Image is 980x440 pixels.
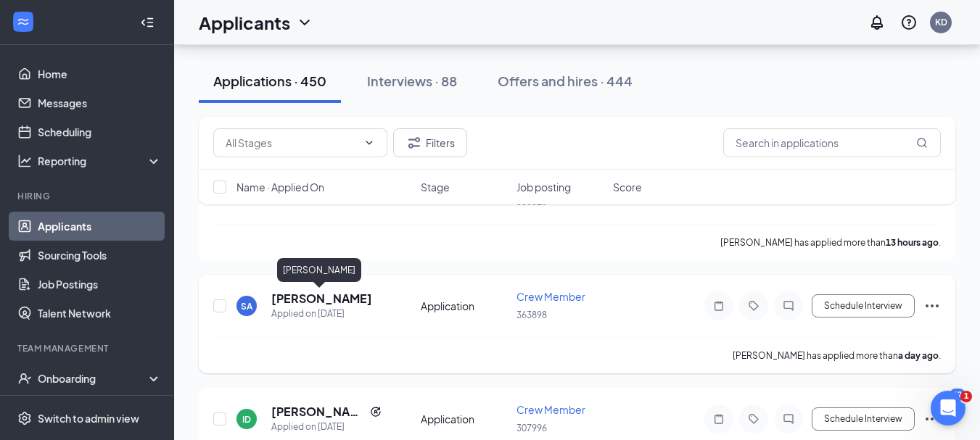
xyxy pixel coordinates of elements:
div: Switch to admin view [38,411,139,426]
p: [PERSON_NAME] has applied more than . [720,236,941,249]
div: [PERSON_NAME] [277,258,361,282]
svg: ChevronDown [363,137,375,149]
svg: Filter [405,134,423,151]
div: Applied on [DATE] [271,307,372,321]
h5: [PERSON_NAME] Desire [271,404,364,420]
h5: [PERSON_NAME] [271,291,372,307]
span: Stage [421,180,450,194]
span: 307996 [516,423,547,433]
svg: Note [710,300,728,312]
svg: Ellipses [923,297,941,315]
svg: Settings [17,411,32,426]
h1: Applicants [199,10,290,35]
svg: QuestionInfo [900,14,918,31]
div: SA [241,300,252,312]
a: Job Postings [38,270,162,299]
div: Hiring [17,190,159,202]
a: Team [38,393,162,422]
span: 1 [960,391,972,402]
a: Scheduling [38,117,162,146]
span: Crew Member [516,290,585,303]
svg: MagnifyingGlass [916,137,928,149]
div: 62 [950,389,965,401]
svg: UserCheck [17,371,32,386]
svg: ChevronDown [296,14,313,31]
a: Messages [38,88,162,117]
input: All Stages [226,135,358,151]
div: Team Management [17,342,159,354]
div: Interviews · 88 [367,72,457,90]
svg: Notifications [868,14,886,31]
div: ID [242,413,251,426]
svg: Note [710,413,728,425]
span: Crew Member [516,403,585,416]
a: Applicants [38,212,162,241]
div: Application [421,412,508,426]
div: Offers and hires · 444 [498,72,633,90]
a: Sourcing Tools [38,241,162,270]
span: 363898 [516,310,547,320]
b: a day ago [898,350,939,361]
a: Talent Network [38,299,162,328]
a: Home [38,59,162,88]
button: Filter Filters [393,128,467,157]
iframe: Intercom live chat [931,391,965,426]
div: Applications · 450 [213,72,326,90]
svg: Collapse [140,15,155,30]
span: Name · Applied On [236,180,324,194]
svg: ChatInactive [780,413,797,425]
b: 13 hours ago [886,237,939,248]
div: Reporting [38,154,162,168]
button: Schedule Interview [812,294,915,317]
span: Score [613,180,642,194]
svg: WorkstreamLogo [16,14,30,29]
div: KD [935,16,947,28]
div: Applied on [DATE] [271,420,382,434]
span: Job posting [516,180,571,194]
div: Onboarding [38,371,149,386]
input: Search in applications [723,128,941,157]
button: Schedule Interview [812,407,915,431]
svg: Tag [745,413,762,425]
div: Application [421,299,508,313]
svg: Reapply [370,406,382,418]
svg: ChatInactive [780,300,797,312]
svg: Analysis [17,154,32,168]
svg: Ellipses [923,410,941,428]
p: [PERSON_NAME] has applied more than . [733,349,941,362]
svg: Tag [745,300,762,312]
